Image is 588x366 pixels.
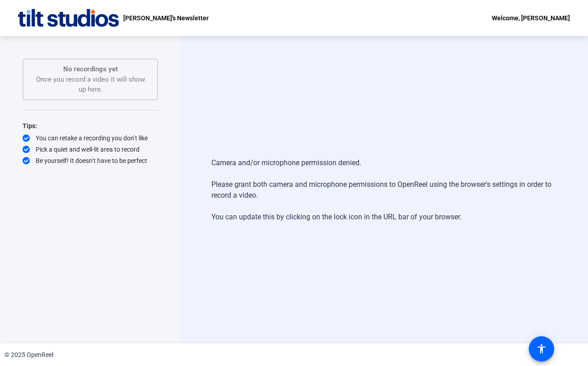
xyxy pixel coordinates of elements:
[23,120,158,131] div: Tips:
[211,148,558,232] div: Camera and/or microphone permission denied. Please grant both camera and microphone permissions t...
[33,64,148,95] div: Once you record a video it will show up here.
[492,13,570,23] div: Welcome, [PERSON_NAME]
[18,9,119,27] img: OpenReel logo
[123,13,209,23] p: [PERSON_NAME]'s Newsletter
[33,64,148,74] p: No recordings yet
[536,343,547,354] mat-icon: accessibility
[23,134,158,143] div: You can retake a recording you don’t like
[5,350,53,360] div: © 2025 OpenReel
[23,145,158,154] div: Pick a quiet and well-lit area to record
[23,156,158,165] div: Be yourself! It doesn’t have to be perfect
